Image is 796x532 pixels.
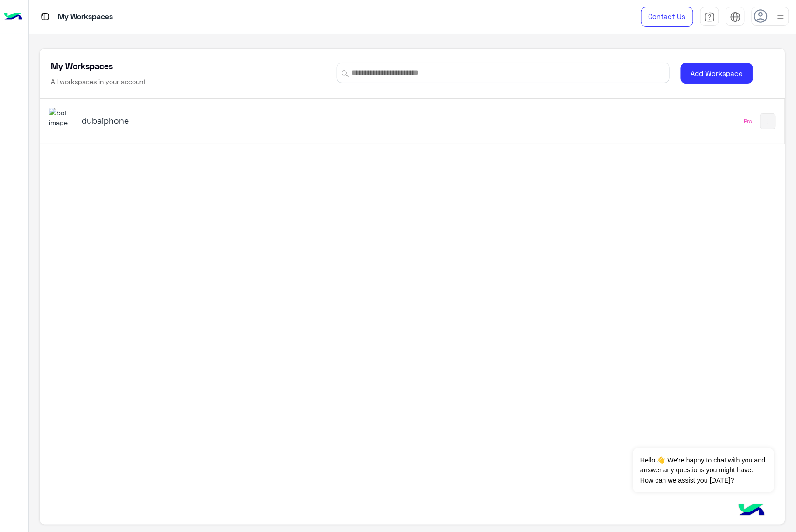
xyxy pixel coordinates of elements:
[705,12,715,22] img: tab
[641,7,693,27] a: Contact Us
[775,11,787,23] img: profile
[82,115,343,126] h5: dubaiphone
[51,60,113,71] h5: My Workspaces
[633,448,774,492] span: Hello!👋 We're happy to chat with you and answer any questions you might have. How can we assist y...
[700,7,719,27] a: tab
[744,118,753,125] div: Pro
[49,108,74,128] img: 1403182699927242
[681,63,753,84] button: Add Workspace
[39,11,51,22] img: tab
[4,7,22,27] img: Logo
[51,77,146,86] h6: All workspaces in your account
[730,12,741,22] img: tab
[735,495,768,527] img: hulul-logo.png
[58,11,113,23] p: My Workspaces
